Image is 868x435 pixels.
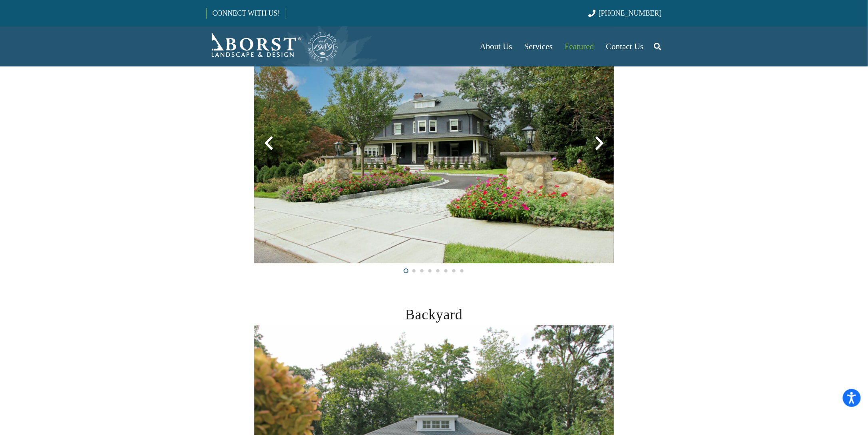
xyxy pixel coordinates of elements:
span: Services [524,42,553,51]
a: CONNECT WITH US! [207,4,285,23]
span: About Us [480,42,512,51]
a: Borst-Logo [206,30,339,62]
a: Contact Us [600,26,650,66]
a: Featured [559,26,600,66]
h2: Backyard [254,304,614,325]
span: [PHONE_NUMBER] [599,9,662,17]
a: Services [518,26,559,66]
span: Featured [565,42,594,51]
a: Search [649,36,665,56]
a: About Us [474,26,518,66]
span: Contact Us [606,42,644,51]
a: [PHONE_NUMBER] [589,9,662,17]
